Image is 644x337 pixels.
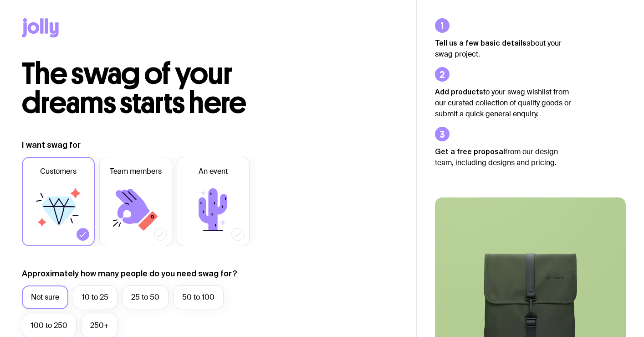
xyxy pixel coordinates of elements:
label: Not sure [22,285,68,309]
span: An event [199,166,228,177]
label: I want swag for [22,140,81,150]
span: Team members [110,166,162,177]
label: 10 to 25 [73,285,118,309]
label: Approximately how many people do you need swag for? [22,268,237,279]
strong: Get a free proposal [435,147,505,156]
label: 25 to 50 [122,285,169,309]
p: about your swag project. [435,37,572,60]
span: Customers [40,166,77,177]
p: to your swag wishlist from our curated collection of quality goods or submit a quick general enqu... [435,86,572,119]
strong: Add products [435,88,483,96]
p: from our design team, including designs and pricing. [435,146,572,168]
strong: Tell us a few basic details [435,39,526,47]
span: The swag of your dreams starts here [22,56,246,121]
label: 50 to 100 [173,285,224,309]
